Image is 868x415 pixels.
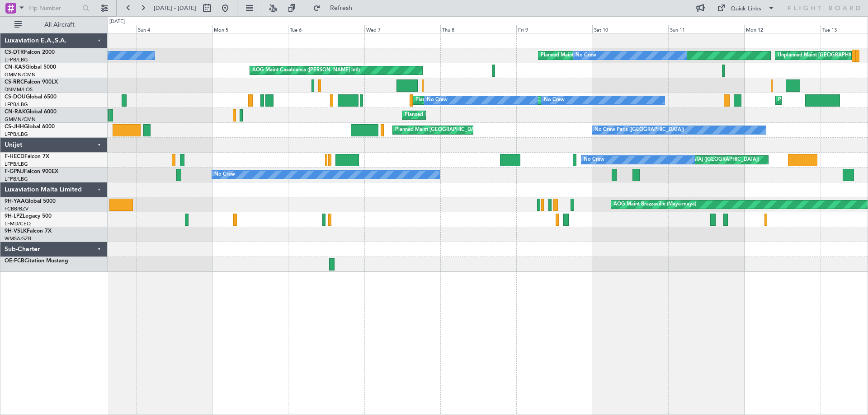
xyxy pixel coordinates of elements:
a: CN-RAKGlobal 6000 [5,109,57,115]
div: Planned Maint [GEOGRAPHIC_DATA]-[GEOGRAPHIC_DATA] [541,49,680,62]
div: AOG Maint Casablanca ([PERSON_NAME] Intl) [252,64,360,77]
span: Refresh [322,5,360,11]
div: No Crew [214,168,235,182]
span: CS-DTR [5,50,24,55]
a: LFPB/LBG [5,56,28,63]
div: Wed 7 [364,25,440,33]
span: F-HECD [5,154,24,159]
a: LFPB/LBG [5,176,28,182]
div: Planned Maint [GEOGRAPHIC_DATA] ([GEOGRAPHIC_DATA]) [415,93,558,107]
div: No Crew Paris ([GEOGRAPHIC_DATA]) [594,123,684,137]
span: CS-RRC [5,79,24,85]
a: FCBB/BZV [5,205,28,212]
a: LFPB/LBG [5,101,28,108]
span: CN-RAK [5,109,26,115]
div: [DATE] [109,18,125,26]
div: Quick Links [731,5,761,14]
span: [DATE] - [DATE] [154,4,196,12]
a: DNMM/LOS [5,86,33,93]
span: 9H-VSLK [5,228,27,234]
a: LFPB/LBG [5,161,28,168]
div: No Crew [576,49,596,62]
a: 9H-VSLKFalcon 7X [5,228,52,234]
div: Thu 8 [440,25,516,33]
a: LFPB/LBG [5,131,28,138]
div: No Crew [427,93,448,107]
span: CS-JHH [5,124,24,130]
div: No Crew [544,93,565,107]
span: F-GPNJ [5,169,24,174]
input: Trip Number [28,1,80,15]
span: CN-KAS [5,65,25,70]
button: All Aircraft [10,18,98,32]
span: All Aircraft [24,22,95,28]
div: Planned Maint [405,108,438,122]
div: Planned Maint [GEOGRAPHIC_DATA] ([GEOGRAPHIC_DATA]) [395,123,538,137]
div: Fri 9 [516,25,592,33]
a: CN-KASGlobal 5000 [5,65,56,70]
a: 9H-YAAGlobal 5000 [5,199,56,204]
span: 9H-LPZ [5,214,23,219]
a: CS-JHHGlobal 6000 [5,124,55,130]
a: LFMD/CEQ [5,220,31,227]
a: GMMN/CMN [5,71,36,78]
a: WMSA/SZB [5,235,31,242]
div: Mon 12 [744,25,820,33]
a: CS-DOUGlobal 6500 [5,94,57,100]
div: Sat 10 [592,25,668,33]
div: No Crew [584,153,604,167]
span: CS-DOU [5,94,26,100]
a: CS-DTRFalcon 2000 [5,50,55,55]
button: Quick Links [712,1,779,15]
a: F-HECDFalcon 7X [5,154,49,159]
div: Sun 4 [136,25,212,33]
a: CS-RRCFalcon 900LX [5,79,58,85]
a: OE-FCBCitation Mustang [5,258,68,264]
div: AOG Maint Brazzaville (Maya-maya) [613,198,696,211]
span: OE-FCB [5,258,24,264]
a: 9H-LPZLegacy 500 [5,214,52,219]
div: Sun 11 [668,25,744,33]
span: 9H-YAA [5,199,25,204]
a: F-GPNJFalcon 900EX [5,169,58,174]
a: GMMN/CMN [5,116,36,123]
button: Refresh [309,1,363,15]
div: Mon 5 [212,25,288,33]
